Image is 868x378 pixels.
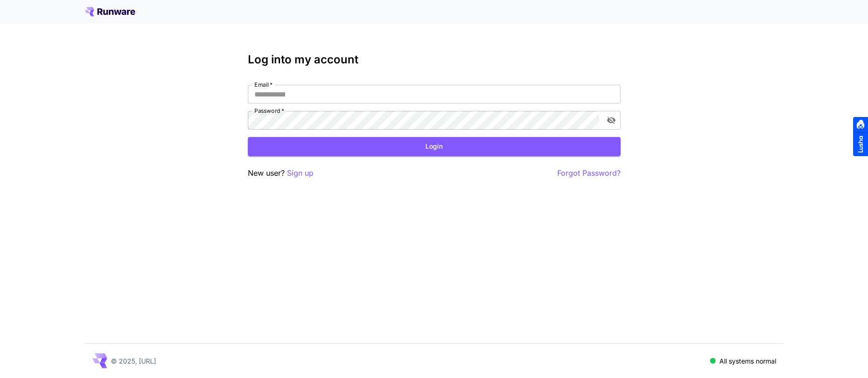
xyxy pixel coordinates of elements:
p: © 2025, [URL] [111,356,156,366]
h3: Log into my account [248,53,621,66]
button: toggle password visibility [603,112,620,129]
p: All systems normal [719,356,776,366]
button: Forgot Password? [557,167,621,179]
p: New user? [248,167,314,179]
button: Login [248,137,621,156]
label: Email [254,81,273,89]
label: Password [254,107,284,115]
button: Sign up [287,167,314,179]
